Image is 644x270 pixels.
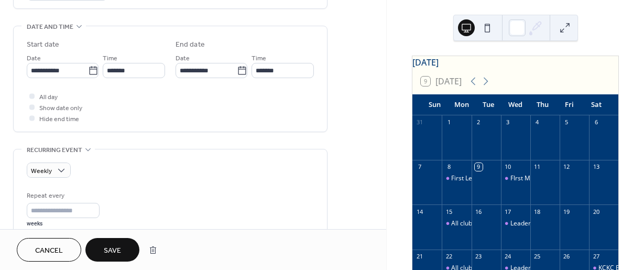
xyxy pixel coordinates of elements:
div: 13 [592,163,600,171]
div: Mon [448,94,475,115]
div: Sat [583,94,610,115]
span: Date and time [27,21,73,33]
div: 5 [563,118,571,126]
div: Leadership meeting [510,219,569,228]
div: All club member meeting [451,219,525,228]
div: 7 [416,163,423,171]
div: 16 [475,208,483,215]
span: Weekly [31,165,52,177]
div: End date [176,39,205,50]
div: 26 [563,253,571,261]
div: 12 [563,163,571,171]
span: Save [104,245,121,256]
div: 9 [475,163,483,171]
div: FIrst Meeting for all club members [510,174,610,183]
div: 2 [475,118,483,126]
span: Cancel [35,245,63,256]
div: 24 [504,253,512,261]
div: 3 [504,118,512,126]
div: Thu [529,94,556,115]
div: Tue [475,94,502,115]
div: Wed [502,94,529,115]
div: All club member meeting [442,219,471,228]
span: Time [252,53,266,64]
span: Show date only [39,103,82,114]
div: 19 [563,208,571,215]
span: Hide end time [39,114,79,125]
div: 25 [533,253,541,261]
div: 23 [475,253,483,261]
div: FIrst Meeting for all club members [501,174,530,183]
span: All day [39,92,58,103]
div: 31 [416,118,423,126]
div: 21 [416,253,423,261]
div: weeks [27,220,100,228]
div: First Leadership Meeting [451,174,523,183]
div: First Leadership Meeting [442,174,471,183]
div: 17 [504,208,512,215]
div: 15 [445,208,453,215]
div: 14 [416,208,423,215]
div: 10 [504,163,512,171]
div: 22 [445,253,453,261]
div: Repeat every [27,190,97,201]
div: [DATE] [412,56,618,69]
div: 27 [592,253,600,261]
div: 8 [445,163,453,171]
div: 1 [445,118,453,126]
div: 6 [592,118,600,126]
button: Save [85,238,139,262]
div: Fri [556,94,583,115]
div: Sun [421,94,448,115]
span: Time [103,53,117,64]
div: 11 [533,163,541,171]
button: Cancel [17,238,81,262]
div: 4 [533,118,541,126]
span: Date [27,53,41,64]
span: Recurring event [27,145,82,156]
span: Date [176,53,190,64]
div: 18 [533,208,541,215]
div: 20 [592,208,600,215]
div: Start date [27,39,59,50]
div: Leadership meeting [501,219,530,228]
